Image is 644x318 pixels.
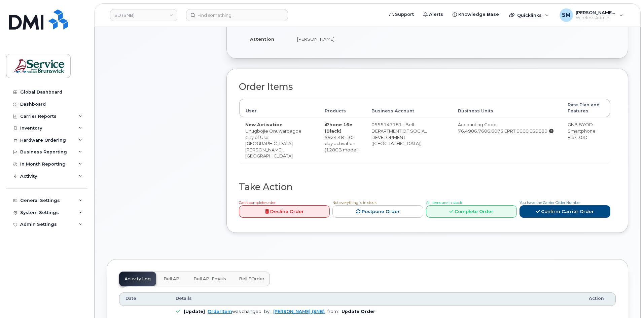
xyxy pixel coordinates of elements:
span: Bell eOrder [239,276,264,282]
span: Can't complete order [239,201,276,205]
span: Bell API [164,276,181,282]
td: Unugbojie Onuwarbagbe City of Use: [GEOGRAPHIC_DATA][PERSON_NAME], [GEOGRAPHIC_DATA] [239,117,319,163]
span: Bell API Emails [193,276,226,282]
th: Business Account [365,99,452,117]
span: Knowledge Base [458,11,499,18]
b: [Update] [184,309,205,314]
a: Postpone Order [332,205,423,218]
span: You have the Carrier Order Number [520,201,581,205]
h2: Order Items [239,82,610,92]
a: Alerts [419,8,448,21]
span: Date [126,295,136,302]
span: Wireless Admin [576,15,616,21]
td: [PERSON_NAME] [291,32,422,46]
span: SM [562,11,571,19]
div: Quicklinks [504,8,553,22]
span: All Items are in stock [426,201,462,205]
strong: iPhone 16e (Black) [325,122,352,134]
td: 0555147181 - Bell - DEPARTMENT OF SOCIAL DEVELOPMENT ([GEOGRAPHIC_DATA]) [365,117,452,163]
a: [PERSON_NAME] (SNB) [273,309,325,314]
a: Complete Order [426,205,517,218]
h2: Take Action [239,182,610,192]
a: Knowledge Base [448,8,504,21]
input: Find something... [186,9,288,21]
th: Business Units [452,99,562,117]
strong: New Activation [245,122,283,127]
span: by: [264,309,271,314]
div: Slattery, Matthew (SNB) [555,8,628,22]
a: Decline Order [239,205,330,218]
span: [PERSON_NAME] (SNB) [576,10,616,15]
span: Support [395,11,414,18]
th: Rate Plan and Features [562,99,610,117]
div: Accounting Code: 76.4906.7606.6073.EPRT.0000.ES0680 [458,121,556,134]
a: OrderItem [208,309,232,314]
a: SD (SNB) [110,9,177,21]
td: $924.48 - 30-day activation (128GB model) [319,117,365,163]
span: from: [327,309,339,314]
th: Products [319,99,365,117]
span: Details [176,295,192,302]
span: Not everything is in stock [332,201,377,205]
div: was changed [208,309,261,314]
td: GNB BYOD Smartphone Flex 30D [562,117,610,163]
a: Confirm Carrier Order [520,205,610,218]
span: Alerts [429,11,443,18]
b: Update Order [342,309,375,314]
th: User [239,99,319,117]
a: Support [385,8,419,21]
th: Action [583,292,616,306]
strong: Attention [250,36,274,42]
span: Quicklinks [517,12,542,18]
